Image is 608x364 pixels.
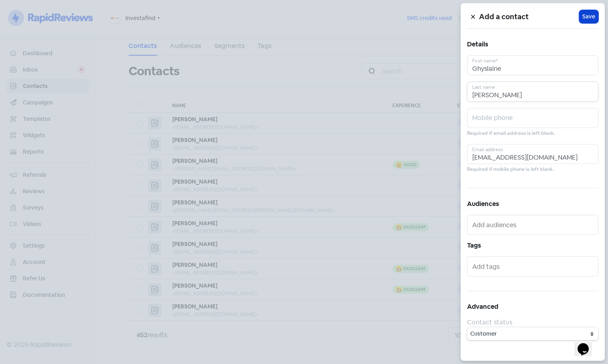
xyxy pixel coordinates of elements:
button: Save [579,10,598,23]
h5: Tags [467,240,598,252]
h5: Details [467,38,598,50]
input: Add tags [472,260,595,273]
input: Email address [467,144,598,164]
input: Mobile phone [467,108,598,128]
h5: Add a contact [479,11,579,23]
input: First name [467,55,598,75]
h5: Audiences [467,198,598,210]
input: Add audiences [472,218,595,231]
iframe: chat widget [574,332,600,356]
h5: Advanced [467,301,598,313]
span: Save [582,12,595,21]
small: Required if email address is left blank. [467,130,555,137]
input: Last name [467,82,598,102]
small: Required if mobile phone is left blank. [467,166,554,173]
div: Contact status [467,318,598,327]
